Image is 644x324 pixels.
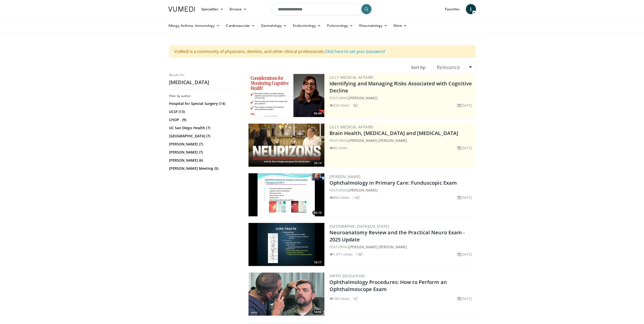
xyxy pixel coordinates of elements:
[349,244,407,249] a: [PERSON_NAME] [PERSON_NAME]
[466,4,476,14] a: I
[169,117,239,122] a: CHOP . (9)
[407,62,430,73] div: Sort by:
[248,173,324,216] img: 511cff34-92ca-4324-a646-7f57edbdabcd.300x170_q85_crop-smart_upscale.jpg
[329,130,459,137] a: Brain Health, [MEDICAL_DATA] and [MEDICAL_DATA]
[226,4,250,14] a: Browse
[329,75,373,80] a: Lilly Medical Affairs
[248,124,324,167] img: ca157f26-4c4a-49fd-8611-8e91f7be245d.png.300x170_q85_crop-smart_upscale.jpg
[356,21,390,31] a: Rheumatology
[248,273,324,316] img: 7377516f-cffb-4e8c-8fd2-b9bf80c2717a.300x170_q85_crop-smart_upscale.jpg
[457,195,472,200] li: [DATE]
[353,195,360,200] li: 12
[390,21,410,31] a: More
[353,296,358,301] li: 1
[325,49,385,54] a: Click here to set your password
[329,252,353,257] li: 1,871 views
[329,179,457,186] a: Ophthalmology in Primary Care: Funduscopic Exam
[169,150,239,155] a: [PERSON_NAME] (7)
[329,103,350,108] li: 324 views
[169,142,239,147] a: [PERSON_NAME] (7)
[329,296,350,301] li: 100 views
[165,21,223,31] a: Allergy, Asthma, Immunology
[248,173,324,216] a: 50:10
[169,134,239,139] a: [GEOGRAPHIC_DATA] (7)
[312,310,323,314] span: 10:59
[248,74,324,117] a: 06:44
[198,4,227,14] a: Specialties
[329,187,474,193] div: FEATURING
[169,94,240,98] h3: Filter by author:
[324,21,356,31] a: Pulmonology
[169,109,239,114] a: UCSF (13)
[349,188,377,193] a: [PERSON_NAME]
[223,21,258,31] a: Cardiovascular
[329,279,447,293] a: Ophthalmology Procedures: How to Perform an Ophthalmoscope Exam
[329,138,474,143] div: FEATURING ,
[169,101,239,106] a: Hospital for Special Surgery (14)
[329,80,472,94] a: Identifying and Managing Risks Associated with Cognitive Decline
[329,229,465,243] a: Neuroanatomy Review and the Practical Neuro Exam - 2025 Update
[329,145,348,150] li: 80 views
[329,124,373,129] a: Lilly Medical Affairs
[329,95,474,101] div: FEATURING
[379,138,407,143] a: [PERSON_NAME]
[168,7,195,12] img: VuMedi Logo
[353,103,358,108] li: 3
[433,62,475,73] a: Relevance
[442,4,463,14] a: Favorites
[169,45,475,58] div: VuMedi is a community of physicians, dentists, and other clinical professionals.
[349,96,377,100] a: [PERSON_NAME]
[169,73,240,77] p: Results for:
[349,138,377,143] a: [PERSON_NAME]
[329,195,350,200] li: 884 views
[248,223,324,266] img: ebc743d6-8a7c-4cd4-91c8-78a3ab806ff5.300x170_q85_crop-smart_upscale.jpg
[457,296,472,301] li: [DATE]
[258,21,290,31] a: Dermatology
[248,223,324,266] a: 78:17
[169,125,239,130] a: UC San Diego Health (7)
[248,124,324,167] a: 20:14
[329,273,365,278] a: Hippo Education
[312,211,323,215] span: 50:10
[169,166,239,171] a: [PERSON_NAME] Meeting (5)
[329,174,361,179] a: [PERSON_NAME]
[312,111,323,116] span: 06:44
[312,260,323,265] span: 78:17
[169,158,239,163] a: [PERSON_NAME] (6)
[457,145,472,150] li: [DATE]
[248,273,324,316] a: 10:59
[457,103,472,108] li: [DATE]
[457,252,472,257] li: [DATE]
[248,74,324,117] img: fc5f84e2-5eb7-4c65-9fa9-08971b8c96b8.jpg.300x170_q85_crop-smart_upscale.jpg
[329,224,389,229] a: [GEOGRAPHIC_DATA][US_STATE]
[437,64,460,71] span: Relevance
[290,21,324,31] a: Endocrinology
[272,3,373,15] input: Search topics, interventions
[356,252,363,257] li: 13
[329,244,474,250] div: FEATURING
[312,161,323,165] span: 20:14
[169,79,240,86] h2: [MEDICAL_DATA]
